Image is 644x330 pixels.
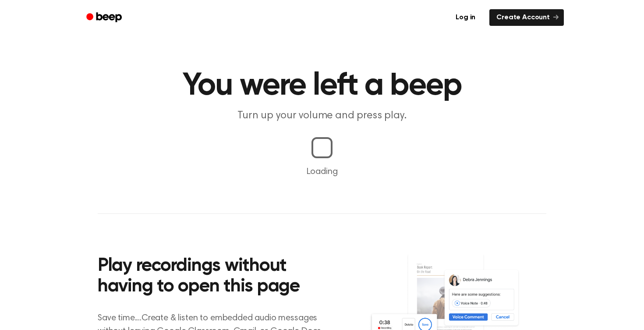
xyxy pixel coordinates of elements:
[80,9,130,26] a: Beep
[447,7,484,28] a: Log in
[98,256,334,298] h2: Play recordings without having to open this page
[489,9,564,26] a: Create Account
[11,165,633,178] p: Loading
[98,70,546,102] h1: You were left a beep
[154,109,490,123] p: Turn up your volume and press play.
